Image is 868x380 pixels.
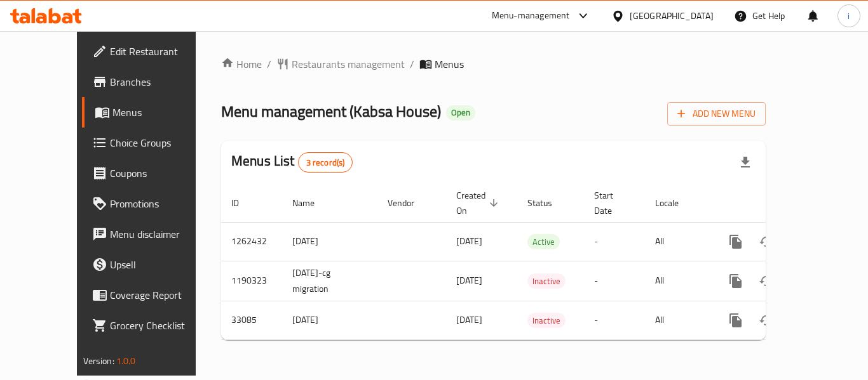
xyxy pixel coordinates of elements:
a: Menu disclaimer [82,219,222,249]
div: [GEOGRAPHIC_DATA] [630,9,714,23]
td: All [645,261,710,301]
span: Status [527,195,569,211]
span: Restaurants management [292,56,405,72]
td: [DATE]-cg migration [282,261,377,301]
button: more [721,305,751,336]
td: - [584,222,645,261]
td: [DATE] [282,301,377,339]
a: Home [221,56,262,72]
a: Grocery Checklist [82,310,222,341]
button: Change Status [751,266,782,296]
button: Add New Menu [667,102,766,126]
span: Name [292,195,331,211]
span: Edit Restaurant [110,44,212,59]
span: [DATE] [456,311,482,328]
div: Menu-management [492,8,570,23]
span: Coupons [110,166,212,181]
span: Menus [112,105,212,120]
span: Inactive [527,274,566,289]
td: [DATE] [282,222,377,261]
span: [DATE] [456,272,482,289]
span: Open [446,107,475,118]
span: Locale [655,195,695,211]
button: more [721,266,751,296]
span: Choice Groups [110,135,212,150]
div: Active [527,234,560,249]
span: Promotions [110,196,212,211]
a: Edit Restaurant [82,36,222,67]
span: 1.0.0 [116,353,136,369]
span: Version: [83,353,114,369]
span: Upsell [110,257,212,272]
table: enhanced table [221,184,853,340]
span: Active [527,235,560,249]
a: Coverage Report [82,280,222,310]
span: 3 record(s) [299,157,353,169]
span: Menu disclaimer [110,226,212,242]
th: Actions [710,184,853,223]
div: Open [446,105,475,121]
td: 1190323 [221,261,282,301]
span: i [848,9,850,23]
a: Coupons [82,158,222,188]
td: 33085 [221,301,282,339]
a: Branches [82,67,222,97]
a: Menus [82,97,222,128]
div: Inactive [527,273,566,289]
span: Grocery Checklist [110,318,212,333]
a: Promotions [82,188,222,219]
span: Branches [110,74,212,89]
a: Upsell [82,249,222,280]
span: Created On [456,188,502,218]
nav: breadcrumb [221,56,766,72]
div: Export file [730,147,761,178]
td: 1262432 [221,222,282,261]
td: All [645,222,710,261]
span: Vendor [388,195,431,211]
td: - [584,261,645,301]
div: Total records count [298,152,353,173]
td: All [645,301,710,339]
div: Inactive [527,313,566,328]
span: Start Date [594,188,630,218]
span: ID [231,195,255,211]
button: Change Status [751,305,782,336]
span: Menus [435,56,464,72]
span: [DATE] [456,233,482,249]
span: Coverage Report [110,287,212,303]
button: Change Status [751,226,782,257]
span: Menu management ( Kabsa House ) [221,97,441,126]
td: - [584,301,645,339]
h2: Menus List [231,152,353,173]
span: Add New Menu [677,106,756,122]
span: Inactive [527,313,566,328]
li: / [267,56,271,72]
button: more [721,226,751,257]
li: / [410,56,414,72]
a: Restaurants management [276,56,405,72]
a: Choice Groups [82,128,222,158]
